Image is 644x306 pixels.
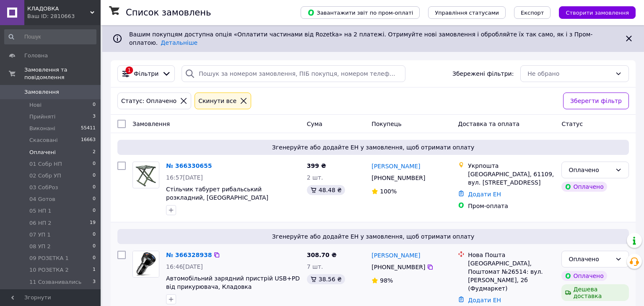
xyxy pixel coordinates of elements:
[93,184,96,191] span: 0
[570,96,622,105] span: Зберегти фільтр
[307,162,326,169] span: 399 ₴
[166,263,203,270] span: 16:46[DATE]
[121,143,626,152] span: Згенеруйте або додайте ЕН у замовлення, щоб отримати оплату
[93,231,96,239] span: 0
[27,5,90,13] span: КЛАДОВКА
[90,219,96,227] span: 19
[29,113,55,121] span: Прийняті
[371,162,420,170] a: [PERSON_NAME]
[132,162,159,188] a: Фото товару
[307,121,322,127] span: Cума
[24,52,48,59] span: Головна
[458,121,519,127] span: Доставка та оплата
[24,66,101,81] span: Замовлення та повідомлення
[468,251,555,259] div: Нова Пошта
[29,136,58,144] span: Скасовані
[29,172,61,180] span: 02 Cобр УП
[307,263,323,270] span: 7 шт.
[93,243,96,250] span: 0
[29,231,51,239] span: 07 УП 1
[132,251,159,278] a: Фото товару
[4,29,96,44] input: Пошук
[468,170,555,187] div: [GEOGRAPHIC_DATA], 61109, вул. [STREET_ADDRESS]
[29,195,55,203] span: 04 Gотов
[561,284,629,301] div: Дешева доставка
[559,6,636,19] button: Створити замовлення
[301,6,420,19] button: Завантажити звіт по пром-оплаті
[129,31,592,46] span: Вашим покупцям доступна опція «Оплатити частинами від Rozetka» на 2 платежі. Отримуйте нові замов...
[561,271,607,281] div: Оплачено
[514,6,551,19] button: Експорт
[29,184,58,191] span: 03 CобРоз
[166,186,268,201] a: Стільчик табурет рибальський розкладний, [GEOGRAPHIC_DATA]
[93,101,96,109] span: 0
[521,10,544,16] span: Експорт
[161,39,197,46] a: Детальніше
[29,255,69,262] span: 09 РОЗЕТКА 1
[307,185,345,195] div: 48.48 ₴
[93,160,96,168] span: 0
[380,277,393,284] span: 98%
[468,259,555,293] div: [GEOGRAPHIC_DATA], Поштомат №26514: вул. [PERSON_NAME], 2б (Фудмаркет)
[93,255,96,262] span: 0
[468,191,501,198] a: Додати ЕН
[24,88,59,96] span: Замовлення
[371,121,401,127] span: Покупець
[527,69,612,78] div: Не обрано
[569,255,612,264] div: Оплачено
[81,125,96,132] span: 55411
[428,6,506,19] button: Управління статусами
[93,207,96,215] span: 0
[29,125,55,132] span: Виконані
[134,69,158,78] span: Фільтри
[93,113,96,121] span: 3
[81,136,96,144] span: 16663
[29,266,69,274] span: 10 РОЗЕТКА 2
[551,9,636,15] a: Створити замовлення
[135,162,157,188] img: Фото товару
[93,278,96,286] span: 3
[29,207,52,215] span: 05 НП 1
[452,69,514,78] span: Збережені фільтри:
[29,278,81,286] span: 11 Созванивались
[119,96,178,105] div: Статус: Оплачено
[566,10,629,16] span: Створити замовлення
[93,149,96,156] span: 2
[380,188,397,195] span: 100%
[166,275,300,290] a: Автомобільний зарядний пристрій USB+PD від прикурювача, Кладовка
[371,175,425,181] span: [PHONE_NUMBER]
[371,251,420,260] a: [PERSON_NAME]
[29,219,52,227] span: 06 НП 2
[468,297,501,303] a: Додати ЕН
[307,9,413,16] span: Завантажити звіт по пром-оплаті
[93,266,96,274] span: 1
[182,65,405,82] input: Пошук за номером замовлення, ПІБ покупця, номером телефону, Email, номером накладної
[126,8,211,18] h1: Список замовлень
[121,232,626,241] span: Згенеруйте або додайте ЕН у замовлення, щоб отримати оплату
[563,93,629,109] button: Зберегти фільтр
[561,182,607,192] div: Оплачено
[468,162,555,170] div: Укрпошта
[29,149,56,156] span: Оплачені
[93,172,96,180] span: 0
[93,195,96,203] span: 0
[29,243,51,250] span: 08 УП 2
[29,101,42,109] span: Нові
[371,264,425,270] span: [PHONE_NUMBER]
[29,160,62,168] span: 01 Cобр НП
[166,252,212,258] a: № 366328938
[166,162,212,169] a: № 366330655
[132,121,170,127] span: Замовлення
[468,202,555,210] div: Пром-оплата
[307,252,337,258] span: 308.70 ₴
[133,251,159,277] img: Фото товару
[435,10,499,16] span: Управління статусами
[166,174,203,181] span: 16:57[DATE]
[561,121,583,127] span: Статус
[27,13,101,20] div: Ваш ID: 2810663
[197,96,238,105] div: Cкинути все
[569,165,612,175] div: Оплачено
[307,274,345,284] div: 38.56 ₴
